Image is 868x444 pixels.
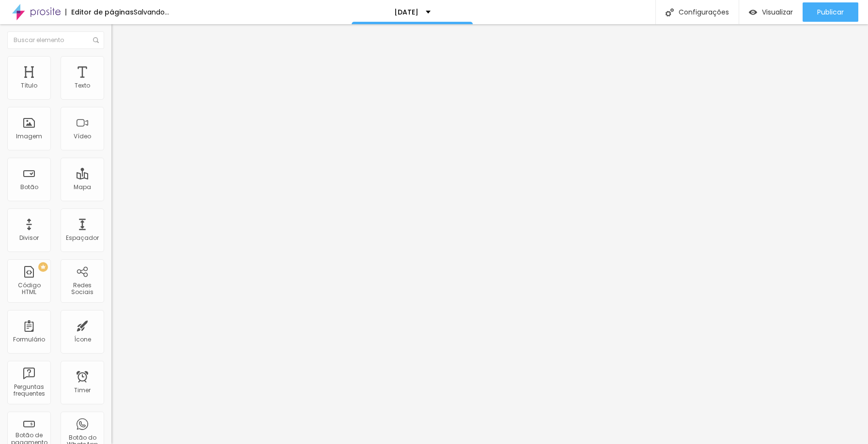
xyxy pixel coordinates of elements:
div: Formulário [13,336,45,343]
div: Título [21,82,37,89]
div: Ícone [74,336,91,343]
img: Icone [93,37,99,43]
button: Visualizar [739,2,803,22]
iframe: Editor [111,24,868,444]
div: Perguntas frequentes [10,384,48,398]
div: Mapa [74,184,91,191]
div: Imagem [16,133,42,140]
span: Publicar [817,8,844,16]
div: Texto [75,82,90,89]
div: Divisor [19,235,39,241]
div: Salvando... [134,9,169,15]
p: [DATE] [394,9,418,15]
input: Buscar elemento [7,31,104,49]
div: Código HTML [10,282,48,296]
img: Icone [666,8,674,16]
div: Botão [20,184,38,191]
div: Espaçador [66,235,99,241]
button: Publicar [803,2,858,22]
img: view-1.svg [749,8,757,16]
div: Vídeo [74,133,91,140]
div: Redes Sociais [63,282,101,296]
div: Timer [74,387,91,394]
span: Visualizar [762,8,793,16]
div: Editor de páginas [65,9,134,15]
